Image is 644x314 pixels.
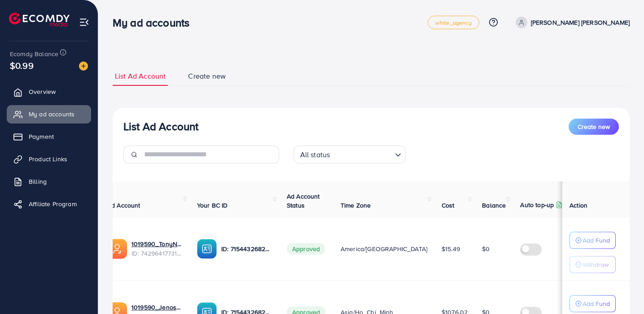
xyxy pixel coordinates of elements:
p: [PERSON_NAME] [PERSON_NAME] [531,17,630,28]
span: America/[GEOGRAPHIC_DATA] [341,244,427,253]
h3: List Ad Account [123,120,198,133]
span: Create new [188,71,226,81]
span: Ad Account [107,201,140,210]
span: Action [570,201,587,210]
input: Search for option [333,146,391,161]
span: My ad accounts [29,110,74,119]
span: $0.99 [10,59,34,72]
a: [PERSON_NAME] [PERSON_NAME] [512,17,630,28]
span: Affiliate Program [29,199,77,208]
a: 1019590_TonyNguyen 02_1729848288567 [131,239,183,248]
span: Billing [29,177,47,186]
div: <span class='underline'>1019590_TonyNguyen 02_1729848288567</span></br>7429641773155696656 [131,239,183,258]
span: All status [298,148,332,161]
a: Affiliate Program [7,195,91,213]
p: Withdraw [583,259,609,270]
span: Payment [29,132,54,141]
img: ic-ads-acc.e4c84228.svg [107,239,127,259]
span: List Ad Account [115,71,166,81]
span: Time Zone [341,201,371,210]
span: Balance [482,201,506,210]
img: menu [79,17,89,27]
img: logo [9,13,70,27]
span: white_agency [435,20,472,26]
a: Overview [7,83,91,101]
span: Product Links [29,155,67,164]
a: My ad accounts [7,105,91,123]
a: Product Links [7,150,91,168]
div: Search for option [294,146,406,164]
span: $0 [482,244,490,253]
span: ID: 7429641773155696656 [131,249,183,258]
img: ic-ba-acc.ded83a64.svg [197,239,217,259]
button: Withdraw [570,256,616,273]
p: ID: 7154432682741465090 [221,243,272,254]
span: Approved [287,243,325,255]
a: Payment [7,128,91,146]
p: Auto top-up [520,199,554,210]
span: Overview [29,87,56,96]
h3: My ad accounts [113,16,197,29]
p: Add Fund [583,235,610,246]
span: Ad Account Status [287,192,320,210]
span: Ecomdy Balance [10,49,58,58]
span: Your BC ID [197,201,228,210]
button: Add Fund [570,295,616,312]
iframe: Chat [606,274,637,307]
a: Billing [7,172,91,190]
p: Add Fund [583,298,610,309]
span: Create new [578,122,610,131]
button: Add Fund [570,232,616,249]
span: Cost [442,201,455,210]
img: image [79,62,88,71]
button: Create new [569,119,619,135]
a: 1019590_Jenoss_1728898947670 [131,303,183,312]
a: white_agency [428,16,479,29]
span: $15.49 [442,244,460,253]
